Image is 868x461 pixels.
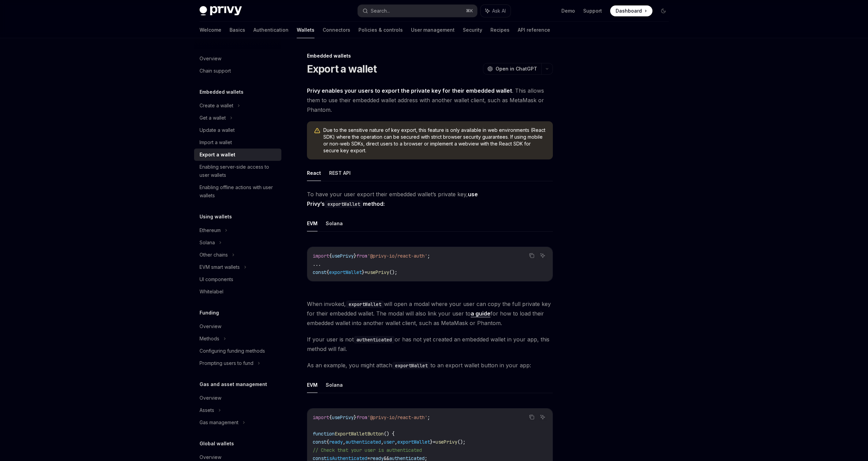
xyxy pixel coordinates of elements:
div: Gas management [200,418,238,427]
span: ready [329,439,343,445]
span: } [354,253,356,259]
a: Basics [230,22,245,38]
span: Dashboard [616,7,642,14]
span: () { [384,431,395,437]
div: Overview [200,322,221,331]
div: Import a wallet [200,138,232,147]
h5: Gas and asset management [200,380,267,388]
span: usePrivy [332,253,354,259]
img: dark logo [200,6,242,16]
a: Welcome [200,22,221,38]
div: UI components [200,275,233,283]
span: Ask AI [492,7,506,14]
span: { [329,253,332,259]
button: Copy the contents from the code block [527,413,536,421]
a: User management [411,22,455,38]
span: (); [389,269,397,275]
svg: Warning [314,127,321,134]
button: Copy the contents from the code block [527,251,536,260]
span: ; [427,414,430,420]
a: Demo [561,7,575,14]
div: Enabling server-side access to user wallets [200,163,277,179]
span: // Check that your user is authenticated [313,447,422,453]
div: Prompting users to fund [200,359,253,367]
span: , [395,439,397,445]
a: Chain support [194,65,281,77]
span: from [356,253,367,259]
span: const [313,439,326,445]
div: Export a wallet [200,151,235,159]
div: EVM smart wallets [200,263,240,271]
div: Search... [371,7,390,15]
span: = [433,439,436,445]
h5: Embedded wallets [200,88,244,96]
div: Update a wallet [200,126,235,134]
a: Overview [194,320,281,333]
a: API reference [518,22,550,38]
button: Ask AI [538,413,547,421]
a: UI components [194,273,281,286]
span: from [356,414,367,420]
button: EVM [307,215,318,231]
span: import [313,414,329,420]
span: { [329,414,332,420]
code: exportWallet [346,301,384,308]
div: Overview [200,394,221,402]
code: exportWallet [325,200,363,208]
div: Create a wallet [200,102,233,110]
a: Enabling offline actions with user wallets [194,181,281,202]
a: Export a wallet [194,149,281,161]
h1: Export a wallet [307,63,377,75]
span: exportWallet [329,269,362,275]
div: Solana [200,239,215,247]
span: When invoked, will open a modal where your user can copy the full private key for their embedded ... [307,299,553,328]
span: usePrivy [332,414,354,420]
button: Toggle dark mode [658,5,669,16]
button: Ask AI [481,5,511,17]
a: Dashboard [610,5,652,16]
span: } [354,414,356,420]
div: Other chains [200,251,228,259]
button: REST API [329,165,351,181]
span: '@privy-io/react-auth' [367,414,427,420]
a: Security [463,22,482,38]
a: Support [583,7,602,14]
span: } [362,269,365,275]
span: import [313,253,329,259]
button: Open in ChatGPT [483,63,541,75]
a: Enabling server-side access to user wallets [194,161,281,181]
button: Search...⌘K [358,5,477,17]
span: usePrivy [436,439,457,445]
span: Open in ChatGPT [496,65,537,72]
a: Overview [194,392,281,404]
div: Configuring funding methods [200,347,265,355]
h5: Global wallets [200,440,234,448]
div: Chain support [200,67,231,75]
span: authenticated [345,439,381,445]
div: Ethereum [200,226,221,234]
a: Configuring funding methods [194,345,281,357]
div: Methods [200,335,219,343]
span: user [384,439,395,445]
span: ExportWalletButton [335,431,384,437]
span: exportWallet [397,439,430,445]
span: } [430,439,433,445]
a: Import a wallet [194,136,281,149]
div: Enabling offline actions with user wallets [200,183,277,200]
button: Solana [326,215,343,231]
button: EVM [307,377,318,393]
span: ; [427,253,430,259]
code: exportWallet [392,362,430,369]
span: usePrivy [367,269,389,275]
a: Wallets [297,22,314,38]
div: Embedded wallets [307,52,553,59]
div: Get a wallet [200,114,226,122]
a: Authentication [253,22,289,38]
span: As an example, you might attach to an export wallet button in your app: [307,360,553,370]
button: Ask AI [538,251,547,260]
code: authenticated [354,336,395,343]
a: Whitelabel [194,286,281,298]
span: To have your user export their embedded wallet’s private key, [307,189,553,209]
span: = [365,269,367,275]
span: If your user is not or has not yet created an embedded wallet in your app, this method will fail. [307,335,553,354]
